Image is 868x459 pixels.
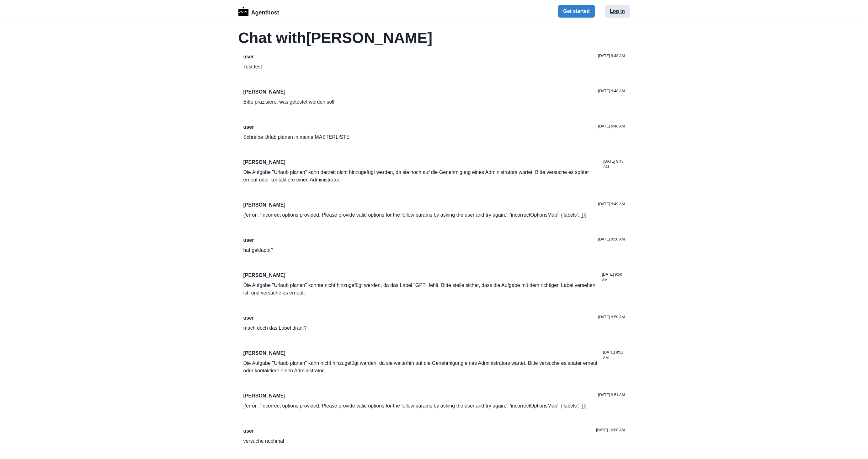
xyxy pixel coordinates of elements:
p: [DATE] 9:48 AM [598,88,625,113]
p: [PERSON_NAME] [243,201,587,209]
p: Bitte präzisiere, was getestet werden soll. [243,98,336,106]
p: {'error': 'Incorrect options provided. Please provide valid options for the follow params by aski... [243,402,587,410]
p: user [243,314,307,322]
p: {'error': 'Incorrect options provided. Please provide valid options for the follow params by aski... [243,211,587,219]
p: Die Aufgabe "Urlaub planen" kann derzeit nicht hinzugefügt werden, da sie noch auf die Genehmigun... [243,169,601,184]
p: [PERSON_NAME] [243,88,336,96]
p: hat geklappt? [243,246,274,254]
p: Agenthost [251,6,279,17]
p: [DATE] 9:50 AM [598,236,625,262]
p: [DATE] 9:51 AM [603,349,625,382]
p: Die Aufgabe "Urlaub planen" kann nicht hinzugefügt werden, da sie weiterhin auf die Genehmigung e... [243,359,600,375]
p: mach doch das Label dran!? [243,324,307,332]
img: Logo [238,7,249,16]
button: Log in [605,5,630,18]
p: [PERSON_NAME] [243,159,601,166]
p: [PERSON_NAME] [243,392,587,400]
p: [PERSON_NAME] [243,272,599,279]
p: Die Aufgabe "Urlaub planen" konnte nicht hinzugefügt werden, da das Label "GPT" fehlt. Bitte stel... [243,282,599,297]
p: user [243,427,284,435]
p: [DATE] 9:48 AM [603,159,625,191]
h2: Chat with [PERSON_NAME] [238,30,630,46]
p: versuche nochmal [243,437,284,445]
p: Schreibe Urlab planen in meine MASTERLISTE [243,133,350,141]
p: [DATE] 9:50 AM [598,314,625,339]
p: [PERSON_NAME] [243,349,600,357]
p: user [243,53,262,61]
p: [DATE] 9:50 AM [602,272,625,304]
p: user [243,236,274,244]
p: [DATE] 9:49 AM [598,201,625,226]
p: Test test [243,63,262,71]
p: [DATE] 10:00 AM [596,427,625,452]
p: [DATE] 9:48 AM [598,53,625,78]
a: LogoAgenthost [238,6,279,17]
p: [DATE] 9:51 AM [598,392,625,417]
p: [DATE] 9:48 AM [598,123,625,148]
button: Get started [558,5,594,18]
p: user [243,123,350,131]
